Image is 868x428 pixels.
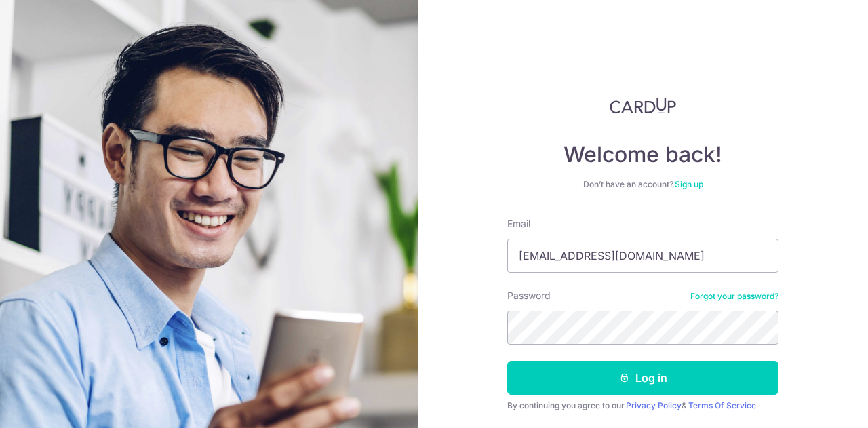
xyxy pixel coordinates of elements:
[507,217,530,231] label: Email
[610,98,676,114] img: CardUp Logo
[507,400,778,411] div: By continuing you agree to our &
[626,400,682,410] a: Privacy Policy
[688,400,756,410] a: Terms Of Service
[507,361,778,395] button: Log in
[507,141,778,168] h4: Welcome back!
[507,289,551,303] label: Password
[675,179,703,189] a: Sign up
[507,239,778,273] input: Enter your Email
[690,291,778,302] a: Forgot your password?
[507,179,778,190] div: Don’t have an account?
